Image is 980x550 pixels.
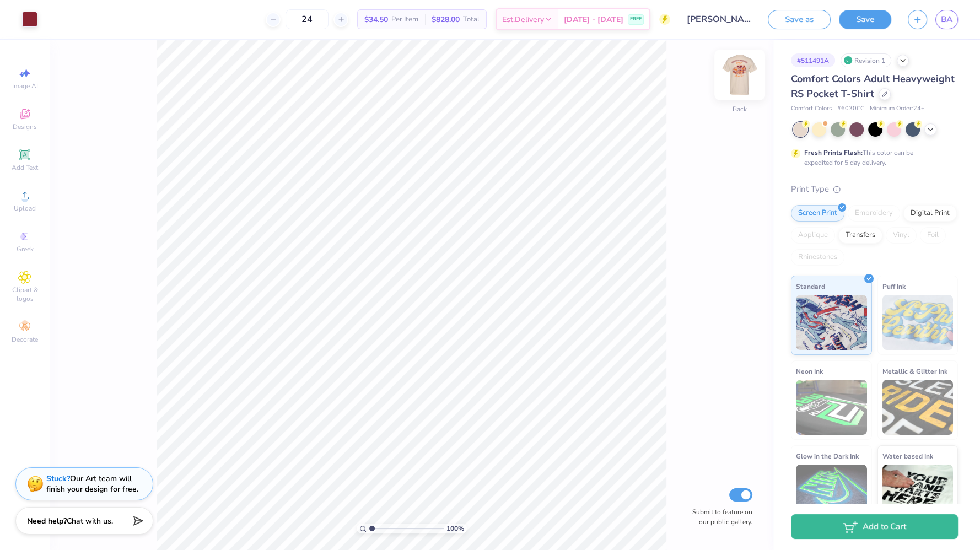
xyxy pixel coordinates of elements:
span: Glow in the Dark Ink [796,450,859,462]
div: Our Art team will finish your design for free. [46,473,138,494]
span: Decorate [12,335,38,344]
img: Puff Ink [882,295,954,350]
span: Clipart & logos [6,285,44,303]
span: [DATE] - [DATE] [564,14,623,25]
strong: Fresh Prints Flash: [804,148,863,157]
span: # 6030CC [837,104,864,114]
span: BA [941,13,952,26]
span: FREE [630,15,642,23]
span: $34.50 [364,14,388,25]
span: Add Text [12,163,38,172]
div: # 511491A [791,53,835,67]
span: Chat with us. [67,516,113,526]
span: Designs [13,122,37,131]
span: Per Item [391,14,418,25]
label: Submit to feature on our public gallery. [686,507,752,527]
strong: Need help? [27,516,67,526]
div: Revision 1 [841,53,891,67]
input: – – [286,9,329,29]
span: $828.00 [432,14,460,25]
div: Applique [791,227,835,244]
img: Metallic & Glitter Ink [882,380,954,435]
button: Add to Cart [791,514,958,539]
span: Standard [796,281,825,292]
div: Back [733,104,747,114]
div: Embroidery [848,205,900,222]
button: Save [839,10,891,29]
span: Minimum Order: 24 + [870,104,925,114]
button: Save as [768,10,831,29]
img: Water based Ink [882,465,954,520]
div: Digital Print [903,205,957,222]
div: Screen Print [791,205,844,222]
div: Vinyl [886,227,917,244]
img: Neon Ink [796,380,867,435]
img: Back [718,53,762,97]
div: Foil [920,227,946,244]
span: Water based Ink [882,450,933,462]
span: Greek [17,245,34,254]
span: Est. Delivery [502,14,544,25]
input: Untitled Design [679,8,760,30]
span: Neon Ink [796,365,823,377]
span: 100 % [446,524,464,533]
div: Rhinestones [791,249,844,266]
img: Standard [796,295,867,350]
span: Metallic & Glitter Ink [882,365,947,377]
img: Glow in the Dark Ink [796,465,867,520]
span: Total [463,14,480,25]
div: Print Type [791,183,958,196]
span: Puff Ink [882,281,906,292]
a: BA [935,10,958,29]
div: This color can be expedited for 5 day delivery. [804,148,940,168]
span: Image AI [12,82,38,90]
div: Transfers [838,227,882,244]
span: Comfort Colors Adult Heavyweight RS Pocket T-Shirt [791,72,955,100]
span: Comfort Colors [791,104,832,114]
span: Upload [14,204,36,213]
strong: Stuck? [46,473,70,484]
